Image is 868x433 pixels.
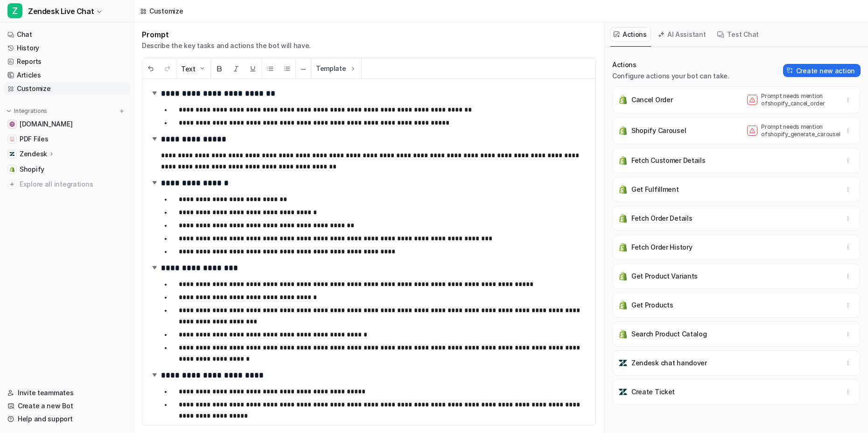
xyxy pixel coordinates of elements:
[4,28,130,41] a: Chat
[311,58,361,78] button: Template
[631,95,673,105] p: Cancel Order
[150,88,159,98] img: expand-arrow.svg
[4,82,130,95] a: Customize
[20,149,47,159] p: Zendesk
[147,65,154,72] img: Undo
[631,126,686,135] p: Shopify Carousel
[4,399,130,412] a: Create a new Bot
[150,263,159,272] img: expand-arrow.svg
[618,126,628,135] img: Shopify Carousel icon
[262,59,279,79] button: Unordered List
[618,95,628,105] img: Cancel Order icon
[149,6,183,16] div: Customize
[142,41,311,50] p: Describe the key tasks and actions the bot will have.
[142,59,159,79] button: Undo
[618,185,628,194] img: Get Fulfillment icon
[159,59,176,79] button: Redo
[9,121,15,127] img: anurseinthemaking.com
[4,386,130,399] a: Invite teammates
[618,329,628,339] img: Search Product Catalog icon
[4,412,130,426] a: Help and support
[612,71,729,81] p: Configure actions your bot can take.
[119,108,125,114] img: menu_add.svg
[9,151,15,157] img: Zendesk
[4,178,130,191] a: Explore all integrations
[279,59,295,79] button: Ordered List
[610,27,651,42] button: Actions
[176,59,210,79] button: Text
[20,134,48,144] span: PDF Files
[4,118,130,131] a: anurseinthemaking.com[DOMAIN_NAME]
[198,65,206,72] img: Dropdown Down Arrow
[14,107,47,115] p: Integrations
[164,65,171,72] img: Redo
[618,387,628,397] img: Create Ticket icon
[28,5,94,18] span: Zendesk Live Chat
[4,55,130,68] a: Reports
[296,59,311,79] button: ─
[349,65,357,72] img: Template
[245,59,261,79] button: Underline
[20,165,44,174] span: Shopify
[787,67,793,74] img: Create action
[4,69,130,82] a: Articles
[228,59,245,79] button: Italic
[9,167,15,172] img: Shopify
[7,180,17,189] img: explore all integrations
[283,65,291,72] img: Ordered List
[714,27,763,42] button: Test Chat
[631,387,675,397] p: Create Ticket
[631,272,698,281] p: Get Product Variants
[150,370,159,379] img: expand-arrow.svg
[631,214,693,223] p: Fetch Order Details
[761,92,836,107] p: Prompt needs mention of shopify_cancel_order
[631,329,707,339] p: Search Product Catalog
[4,42,130,55] a: History
[618,300,628,310] img: Get Products icon
[211,59,228,79] button: Bold
[631,300,673,310] p: Get Products
[631,156,706,165] p: Fetch Customer Details
[655,27,710,42] button: AI Assistant
[6,108,12,114] img: expand menu
[20,177,126,192] span: Explore all integrations
[631,358,707,368] p: Zendesk chat handover
[4,106,50,116] button: Integrations
[232,65,240,72] img: Italic
[4,133,130,146] a: PDF FilesPDF Files
[216,65,223,72] img: Bold
[9,136,15,142] img: PDF Files
[20,119,72,129] span: [DOMAIN_NAME]
[618,243,628,252] img: Fetch Order History icon
[631,185,679,194] p: Get Fulfillment
[618,156,628,165] img: Fetch Customer Details icon
[783,64,861,77] button: Create new action
[618,272,628,281] img: Get Product Variants icon
[142,30,311,39] h1: Prompt
[4,163,130,176] a: ShopifyShopify
[7,3,22,18] span: Z
[249,65,257,72] img: Underline
[631,243,693,252] p: Fetch Order History
[266,65,274,72] img: Unordered List
[618,214,628,223] img: Fetch Order Details icon
[150,178,159,187] img: expand-arrow.svg
[618,358,628,368] img: Zendesk chat handover icon
[612,60,729,70] p: Actions
[150,134,159,143] img: expand-arrow.svg
[761,123,836,138] p: Prompt needs mention of shopify_generate_carousel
